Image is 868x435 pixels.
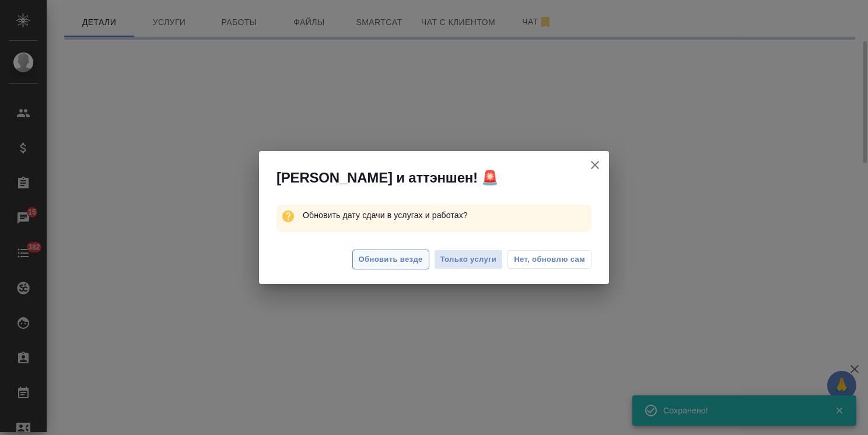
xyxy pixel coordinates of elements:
button: Только услуги [434,250,503,270]
button: Обновить везде [352,250,429,270]
span: Только услуги [440,253,497,266]
p: Обновить дату сдачи в услугах и работах? [303,205,591,226]
button: Нет, обновлю сам [508,250,591,269]
span: [PERSON_NAME] и аттэншен! 🚨 [276,169,499,187]
span: Обновить везде [359,253,423,266]
span: Нет, обновлю сам [514,254,585,265]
